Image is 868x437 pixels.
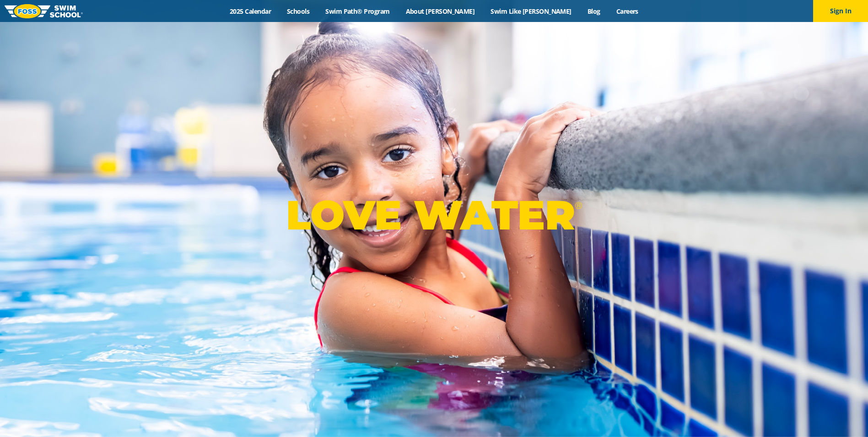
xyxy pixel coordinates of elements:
[5,4,83,18] img: FOSS Swim School Logo
[318,7,398,16] a: Swim Path® Program
[575,200,582,211] sup: ®
[286,191,582,240] p: LOVE WATER
[279,7,318,16] a: Schools
[222,7,279,16] a: 2025 Calendar
[483,7,580,16] a: Swim Like [PERSON_NAME]
[398,7,483,16] a: About [PERSON_NAME]
[608,7,646,16] a: Careers
[579,7,608,16] a: Blog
